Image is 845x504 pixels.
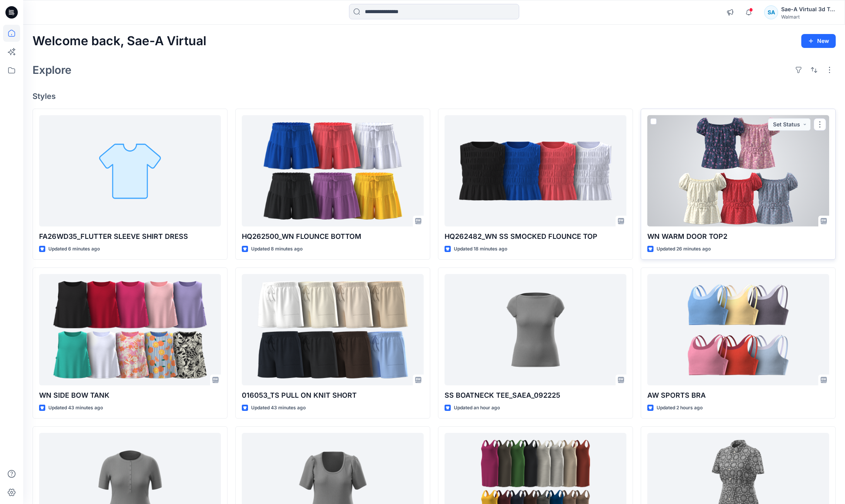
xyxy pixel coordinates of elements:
[48,404,103,412] p: Updated 43 minutes ago
[39,115,221,227] a: FA26WD35_FLUTTER SLEEVE SHIRT DRESS
[251,404,306,412] p: Updated 43 minutes ago
[32,34,206,48] h2: Welcome back, Sae-A Virtual
[764,5,778,19] div: SA
[39,231,221,242] p: FA26WD35_FLUTTER SLEEVE SHIRT DRESS
[454,245,507,253] p: Updated 18 minutes ago
[445,390,626,401] p: SS BOATNECK TEE_SAEA_092225
[32,92,836,101] h4: Styles
[242,115,424,227] a: HQ262500_WN FLOUNCE BOTTOM
[647,231,829,242] p: WN WARM DOOR TOP2
[781,5,835,14] div: Sae-A Virtual 3d Team
[39,274,221,386] a: WN SIDE BOW TANK
[445,231,626,242] p: HQ262482_WN SS SMOCKED FLOUNCE TOP
[647,390,829,401] p: AW SPORTS BRA
[647,115,829,227] a: WN WARM DOOR TOP2
[657,404,703,412] p: Updated 2 hours ago
[242,390,424,401] p: 016053_TS PULL ON KNIT SHORT
[801,34,836,48] button: New
[657,245,711,253] p: Updated 26 minutes ago
[445,274,626,386] a: SS BOATNECK TEE_SAEA_092225
[242,274,424,386] a: 016053_TS PULL ON KNIT SHORT
[39,390,221,401] p: WN SIDE BOW TANK
[445,115,626,227] a: HQ262482_WN SS SMOCKED FLOUNCE TOP
[48,245,100,253] p: Updated 6 minutes ago
[454,404,500,412] p: Updated an hour ago
[251,245,303,253] p: Updated 8 minutes ago
[242,231,424,242] p: HQ262500_WN FLOUNCE BOTTOM
[781,14,835,20] div: Walmart
[647,274,829,386] a: AW SPORTS BRA
[32,64,72,76] h2: Explore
